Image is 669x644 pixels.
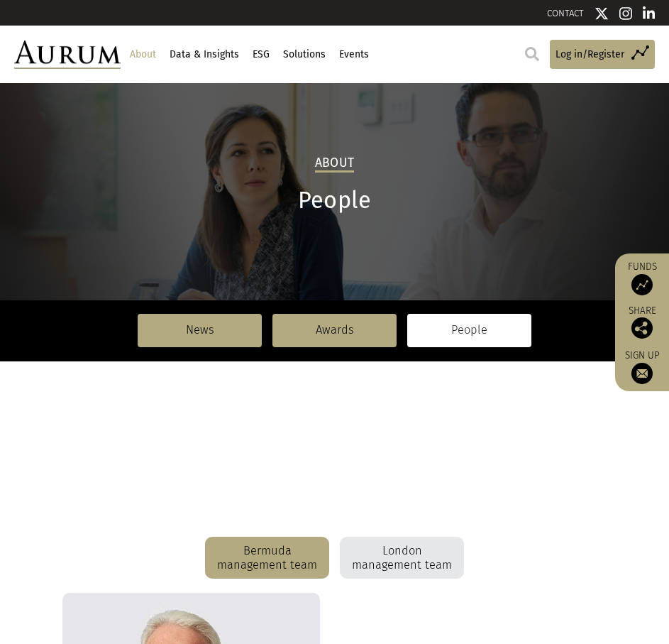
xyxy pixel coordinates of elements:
a: CONTACT [547,8,584,18]
img: Linkedin icon [643,6,656,21]
a: Funds [622,261,662,295]
div: London management team [340,537,464,579]
a: Data & Insights [167,43,240,67]
a: Log in/Register [550,40,655,69]
div: Share [622,306,662,339]
img: Instagram icon [619,6,632,21]
a: Awards [272,314,397,346]
img: search.svg [525,47,539,61]
h1: People [14,187,655,214]
a: People [407,314,531,346]
a: Sign up [622,349,662,384]
a: About [128,43,157,67]
a: ESG [250,43,271,67]
span: Log in/Register [555,47,624,62]
img: Share this post [631,317,653,339]
div: Bermuda management team [205,537,329,579]
a: News [138,314,262,346]
a: Solutions [281,43,327,67]
a: Events [337,43,370,67]
img: Aurum [14,40,121,70]
img: Access Funds [631,274,653,295]
h2: About [315,155,354,173]
img: Twitter icon [595,6,609,21]
img: Sign up to our newsletter [631,363,653,384]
